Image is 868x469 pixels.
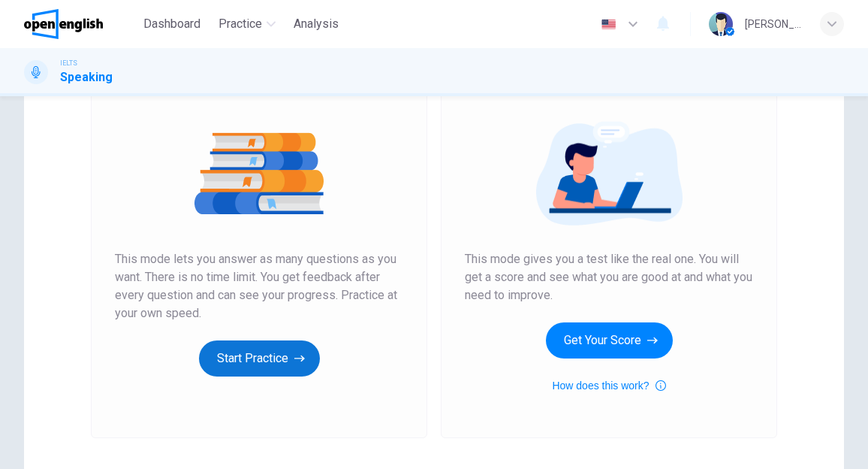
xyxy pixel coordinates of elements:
[199,340,320,377] button: Start Practice
[599,19,618,30] img: en
[288,11,345,38] button: Analysis
[745,15,802,33] div: [PERSON_NAME]
[24,9,103,39] img: OpenEnglish logo
[115,250,403,322] span: This mode lets you answer as many questions as you want. There is no time limit. You get feedback...
[709,12,733,36] img: Profile picture
[137,11,206,38] button: Dashboard
[465,250,753,304] span: This mode gives you a test like the real one. You will get a score and see what you are good at a...
[219,15,262,33] span: Practice
[60,58,77,68] span: IELTS
[60,68,113,86] h1: Speaking
[24,9,137,39] a: OpenEnglish logo
[294,15,339,33] span: Analysis
[552,377,665,395] button: How does this work?
[212,11,282,38] button: Practice
[143,15,200,33] span: Dashboard
[546,322,673,359] button: Get Your Score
